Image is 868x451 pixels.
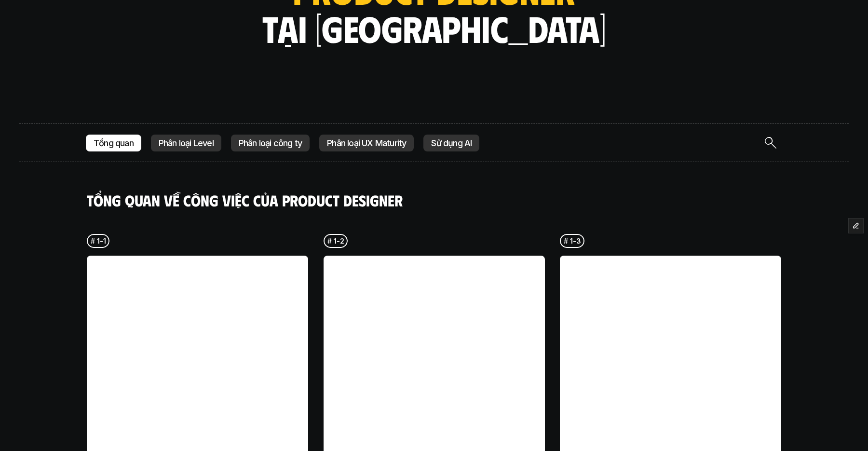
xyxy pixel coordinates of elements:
h6: # [91,237,95,245]
h6: # [564,237,568,245]
button: Search Icon [761,133,780,152]
img: icon entry point for Site Search [765,137,776,149]
p: Phân loại UX Maturity [327,138,406,148]
a: Phân loại công ty [231,135,310,152]
p: 1-1 [97,236,106,246]
p: 1-2 [334,236,344,246]
h1: tại [GEOGRAPHIC_DATA] [262,8,606,49]
h4: Tổng quan về công việc của Product Designer [87,191,781,209]
p: Tổng quan [94,138,134,148]
a: Sử dụng AI [423,135,479,152]
p: 1-3 [570,236,581,246]
p: Phân loại công ty [239,138,302,148]
h6: # [327,237,332,245]
p: Sử dụng AI [431,138,472,148]
a: Phân loại Level [151,135,221,152]
a: Tổng quan [86,135,141,152]
p: Phân loại Level [159,138,214,148]
button: Edit Framer Content [849,219,863,233]
a: Phân loại UX Maturity [319,135,414,152]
